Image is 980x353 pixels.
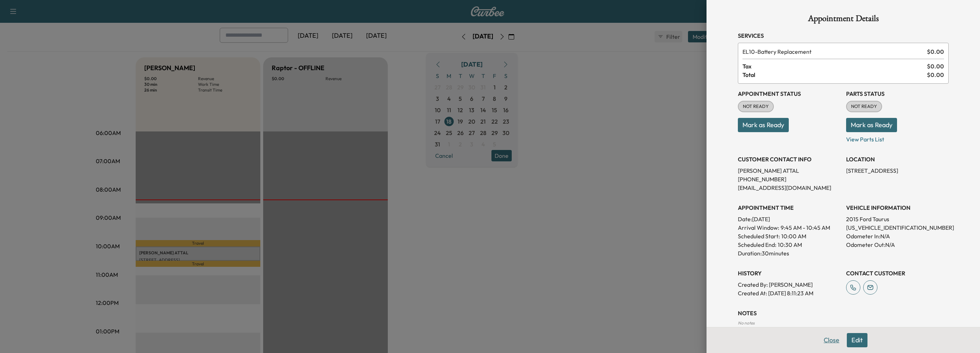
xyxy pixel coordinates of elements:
[738,280,840,289] p: Created By : [PERSON_NAME]
[742,47,924,56] span: Battery Replacement
[847,333,867,347] button: Edit
[927,47,944,56] span: $ 0.00
[738,249,840,258] p: Duration: 30 minutes
[846,269,949,277] h3: CONTACT CUSTOMER
[738,289,840,297] p: Created At : [DATE] 8:11:23 AM
[738,215,840,223] p: Date: [DATE]
[738,155,840,163] h3: CUSTOMER CONTACT INFO
[738,166,840,175] p: [PERSON_NAME] ATTAL
[846,155,949,163] h3: LOCATION
[778,240,802,249] p: 10:30 AM
[819,333,844,347] button: Close
[781,232,806,240] p: 10:00 AM
[738,269,840,277] h3: History
[846,240,949,249] p: Odometer Out: N/A
[846,166,949,175] p: [STREET_ADDRESS]
[738,232,780,240] p: Scheduled Start:
[846,223,949,232] p: [US_VEHICLE_IDENTIFICATION_NUMBER]
[846,232,949,240] p: Odometer In: N/A
[742,71,927,79] span: Total
[846,215,949,223] p: 2015 Ford Taurus
[738,183,840,192] p: [EMAIL_ADDRESS][DOMAIN_NAME]
[847,103,881,110] span: NOT READY
[927,71,944,79] span: $ 0.00
[738,203,840,212] h3: APPOINTMENT TIME
[846,89,949,98] h3: Parts Status
[781,223,830,232] span: 9:45 AM - 10:45 AM
[738,31,949,40] h3: Services
[927,62,944,71] span: $ 0.00
[738,175,840,183] p: [PHONE_NUMBER]
[739,103,773,110] span: NOT READY
[738,14,949,26] h1: Appointment Details
[742,62,927,71] span: Tax
[738,240,776,249] p: Scheduled End:
[738,118,789,132] button: Mark as Ready
[846,118,897,132] button: Mark as Ready
[738,320,949,326] div: No notes
[738,309,949,317] h3: NOTES
[738,89,840,98] h3: Appointment Status
[846,203,949,212] h3: VEHICLE INFORMATION
[846,132,949,144] p: View Parts List
[738,223,840,232] p: Arrival Window:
